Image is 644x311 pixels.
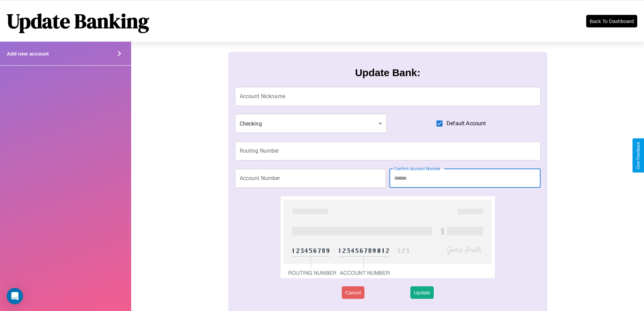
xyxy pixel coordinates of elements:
[342,286,364,299] button: Cancel
[7,7,149,35] h1: Update Banking
[447,119,486,128] span: Default Account
[7,51,49,57] h4: Add new account
[586,15,637,27] button: Back To Dashboard
[355,67,420,79] h3: Update Bank:
[7,288,23,304] div: Open Intercom Messenger
[394,166,440,172] label: Confirm Account Number
[410,286,433,299] button: Update
[636,142,641,169] div: Give Feedback
[235,114,387,133] div: Checking
[281,196,495,278] img: check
